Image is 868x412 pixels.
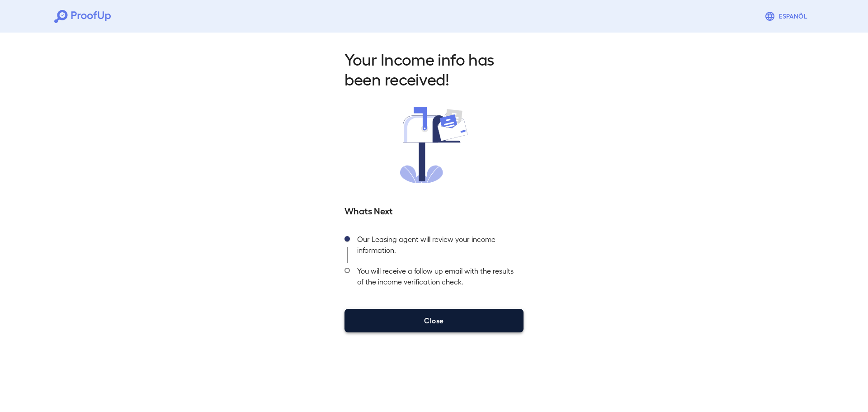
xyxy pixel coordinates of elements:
h2: Your Income info has been received! [344,49,524,89]
div: Our Leasing agent will review your income information. [350,231,524,263]
h5: Whats Next [344,204,524,217]
button: Espanõl [761,7,814,25]
button: Close [344,309,524,332]
img: received.svg [400,107,468,183]
div: You will receive a follow up email with the results of the income verification check. [350,263,524,294]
